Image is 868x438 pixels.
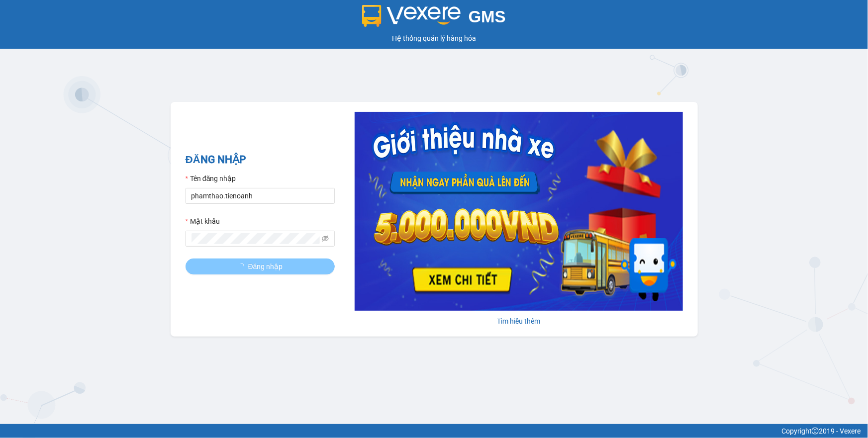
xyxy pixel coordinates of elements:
[322,235,329,242] span: eye-invisible
[186,259,335,274] button: Đăng nhập
[186,152,335,168] h2: ĐĂNG NHẬP
[362,5,461,27] img: logo 2
[7,426,861,437] div: Copyright 2019 - Vexere
[355,316,683,327] div: Tìm hiểu thêm
[469,7,506,26] span: GMS
[248,261,283,272] span: Đăng nhập
[186,188,335,204] input: Tên đăng nhập
[186,216,220,227] label: Mật khẩu
[186,173,236,184] label: Tên đăng nhập
[362,15,506,23] a: GMS
[237,263,248,270] span: loading
[812,428,819,435] span: copyright
[355,112,683,311] img: banner-0
[2,33,866,44] div: Hệ thống quản lý hàng hóa
[192,233,320,244] input: Mật khẩu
